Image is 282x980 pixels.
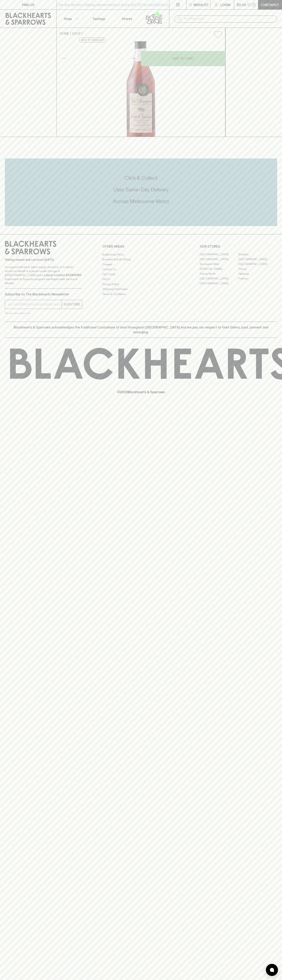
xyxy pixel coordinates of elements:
p: Checkout [261,2,279,7]
p: FIND US [22,2,34,7]
img: 3290.png [57,41,225,137]
a: Stores [113,10,141,28]
a: Gift Cards [102,272,180,277]
a: FAQ's [102,277,180,282]
p: Sibling owned and run since [DATE] [5,258,82,262]
h5: Uber Same-Day Delivery [5,186,277,193]
a: [GEOGRAPHIC_DATA] [200,281,238,286]
p: Login [220,2,230,7]
a: Careers [102,262,180,267]
a: Brunswick West [200,262,238,267]
p: Blackhearts & Sparrows acknowledges the traditional Custodians of land throughout [GEOGRAPHIC_DAT... [8,325,274,335]
button: Add to wishlist [79,38,106,42]
a: Fitzroy North [200,271,238,276]
p: Tastings [92,16,105,21]
a: HOME [60,32,69,35]
a: Fitzroy [238,267,277,271]
button: SUBSCRIBE [62,300,82,309]
p: OTHER AREAS [102,244,180,249]
a: [GEOGRAPHIC_DATA] [238,257,277,262]
button: Shop [57,10,85,28]
p: ADD TO CART [173,56,194,61]
a: SHOP [72,32,81,35]
a: Geelong [238,271,277,276]
p: 0 [253,4,255,6]
a: Contact Us [102,267,180,272]
p: OUR STORES [200,244,277,249]
p: Stores [122,16,132,21]
a: Tastings [85,10,113,28]
a: [GEOGRAPHIC_DATA] [238,262,277,267]
p: SUBSCRIBE [63,302,80,307]
a: Shipping Information [102,287,180,292]
a: Braddon [238,252,277,257]
p: $0.00 [237,2,246,7]
input: Try "Pinot noir" [184,16,274,22]
p: Shop [64,16,72,21]
button: Add to wishlist [212,29,224,40]
p: Wishlist [194,2,209,7]
p: It is against the law to sell or supply alcohol to, or to obtain alcohol on behalf of a person un... [5,265,82,285]
a: [GEOGRAPHIC_DATA] [200,276,238,281]
a: Prahran [238,276,277,281]
p: Subscribe to The Blackhearts Newsletter [5,292,82,297]
a: [PERSON_NAME] [200,267,238,271]
a: Bottle Drop FAQ's [102,252,180,257]
p: We will never spam you [5,311,82,315]
h5: Across Melbourne Metro [5,198,277,205]
a: [GEOGRAPHIC_DATA] [200,252,238,257]
a: Terms & Conditions [102,292,180,296]
img: bubble-icon [270,968,274,972]
a: Business & Bulk Gifting [102,257,180,262]
strong: Liquor License #32064953 [44,273,81,277]
a: [GEOGRAPHIC_DATA] [200,257,238,262]
button: ADD TO CART [141,51,225,66]
a: Privacy Policy [102,282,180,287]
input: e.g. jane@blackheartsandsparrows.com.au [8,301,62,308]
div: Call to action block [5,158,277,226]
h5: Click & Collect [5,175,277,181]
